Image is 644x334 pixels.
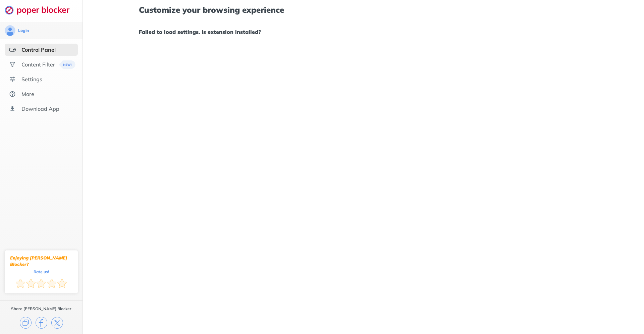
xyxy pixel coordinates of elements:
div: Control Panel [21,46,56,53]
div: More [21,91,34,97]
div: Download App [21,105,59,112]
img: menuBanner.svg [59,60,75,69]
div: Share [PERSON_NAME] Blocker [11,306,71,312]
div: Rate us! [34,270,49,273]
img: x.svg [51,317,63,329]
img: settings.svg [9,76,16,83]
img: logo-webpage.svg [5,5,77,15]
div: Content Filter [21,61,55,68]
div: Settings [21,76,42,83]
img: facebook.svg [36,317,47,329]
img: download-app.svg [9,105,16,112]
img: about.svg [9,91,16,97]
div: Enjoying [PERSON_NAME] Blocker? [10,255,72,268]
h1: Failed to load settings. Is extension installed? [139,28,588,36]
img: features-selected.svg [9,46,16,53]
img: social.svg [9,61,16,68]
img: avatar.svg [5,25,15,36]
h1: Customize your browsing experience [139,5,588,14]
div: Login [18,28,29,33]
img: copy.svg [20,317,32,329]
